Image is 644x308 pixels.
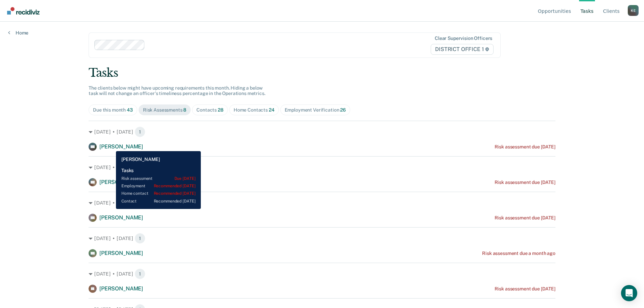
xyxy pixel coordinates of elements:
[495,215,555,221] div: Risk assessment due [DATE]
[99,250,143,256] span: [PERSON_NAME]
[8,30,28,36] a: Home
[89,66,555,80] div: Tasks
[89,126,555,137] div: [DATE] • [DATE] 1
[183,107,186,113] span: 8
[196,107,223,113] div: Contacts
[218,107,223,113] span: 28
[89,233,555,244] div: [DATE] • [DATE] 1
[495,144,555,150] div: Risk assessment due [DATE]
[135,126,145,137] span: 1
[135,162,145,173] span: 1
[495,180,555,185] div: Risk assessment due [DATE]
[269,107,275,113] span: 24
[135,268,145,279] span: 1
[285,107,346,113] div: Employment Verification
[89,197,555,208] div: [DATE] • [DATE] 1
[99,143,143,150] span: [PERSON_NAME]
[89,162,555,173] div: [DATE] • [DATE] 1
[435,35,492,41] div: Clear supervision officers
[431,44,494,55] span: DISTRICT OFFICE 1
[482,251,555,256] div: Risk assessment due a month ago
[7,7,40,15] img: Recidiviz
[89,85,265,96] span: The clients below might have upcoming requirements this month. Hiding a below task will not chang...
[99,285,143,292] span: [PERSON_NAME]
[621,285,637,301] div: Open Intercom Messenger
[495,286,555,292] div: Risk assessment due [DATE]
[89,268,555,279] div: [DATE] • [DATE] 1
[135,197,145,208] span: 1
[93,107,133,113] div: Due this month
[143,107,187,113] div: Risk Assessments
[127,107,133,113] span: 43
[99,214,143,221] span: [PERSON_NAME]
[99,179,143,185] span: [PERSON_NAME]
[135,233,145,244] span: 1
[340,107,346,113] span: 26
[234,107,275,113] div: Home Contacts
[628,5,639,16] button: Profile dropdown button
[628,5,639,16] div: K E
